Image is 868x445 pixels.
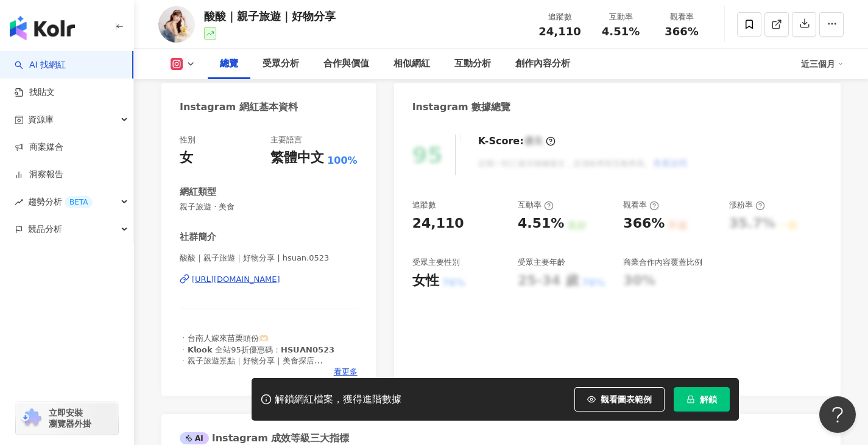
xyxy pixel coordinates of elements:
span: 酸酸｜親子旅遊｜好物分享 | hsuan.0523 [180,253,358,264]
div: Instagram 數據總覽 [412,100,511,114]
div: 相似網紅 [393,57,430,71]
a: [URL][DOMAIN_NAME] [180,274,358,285]
div: 商業合作內容覆蓋比例 [623,257,702,268]
div: 互動率 [518,200,554,211]
a: searchAI 找網紅 [15,59,66,71]
button: 觀看圖表範例 [574,387,665,412]
span: 解鎖 [700,394,717,404]
div: 女 [180,149,193,167]
span: 資源庫 [28,106,54,133]
div: 總覽 [220,57,238,71]
div: Instagram 成效等級三大指標 [180,432,349,445]
span: 立即安裝 瀏覽器外掛 [49,407,91,429]
div: 互動率 [598,11,644,23]
span: 競品分析 [28,215,62,243]
div: 網紅類型 [180,186,216,198]
span: 親子旅遊 · 美食 [180,201,358,212]
img: logo [10,16,75,40]
span: ㆍ台南人嫁來苗栗頭份🫶🏻 ㆍ𝗞𝗹𝗼𝗼𝗸 全站95折優惠碼：𝗛𝗦𝗨𝗔𝗡𝟬𝟱𝟮𝟯 ㆍ親子旅遊景點｜好物分享｜美食探店 ㆍ女兒👧🏻：牛奶糖4Y —————— ㆍ廠商邀約合作📧 ㆍ私訊小盒子or來信 [... [180,334,334,432]
div: 受眾主要性別 [412,257,460,268]
span: 24,110 [538,25,580,38]
div: BETA [65,196,93,208]
span: rise [15,198,23,206]
div: 受眾分析 [263,57,299,71]
div: 受眾主要年齡 [518,257,565,268]
span: 4.51% [602,26,640,38]
div: 女性 [412,272,439,290]
a: 洞察報告 [15,169,63,181]
button: 解鎖 [674,387,730,412]
div: 互動分析 [454,57,491,71]
div: 24,110 [412,214,464,233]
div: AI [180,432,209,444]
div: 解鎖網紅檔案，獲得進階數據 [275,393,401,406]
div: K-Score : [478,135,556,148]
div: 繁體中文 [270,149,324,167]
div: 社群簡介 [180,231,216,244]
div: 追蹤數 [537,11,583,23]
a: chrome extension立即安裝 瀏覽器外掛 [16,402,118,435]
div: 4.51% [518,214,564,233]
div: 漲粉率 [729,200,765,211]
div: 近三個月 [801,54,844,74]
div: 主要語言 [270,135,302,145]
a: 找貼文 [15,86,55,99]
span: lock [686,395,695,404]
div: 性別 [180,135,196,145]
div: 觀看率 [623,200,659,211]
img: KOL Avatar [158,6,195,43]
div: 創作內容分析 [515,57,570,71]
div: 酸酸｜親子旅遊｜好物分享 [204,9,336,24]
div: 366% [623,214,665,233]
span: 100% [327,154,357,167]
div: Instagram 網紅基本資料 [180,100,298,114]
div: [URL][DOMAIN_NAME] [192,274,280,285]
div: 追蹤數 [412,200,436,211]
img: chrome extension [19,408,43,428]
div: 合作與價值 [323,57,369,71]
span: 觀看圖表範例 [601,394,652,404]
span: 366% [665,26,699,38]
span: 趨勢分析 [28,188,93,215]
a: 商案媒合 [15,141,63,153]
span: 看更多 [334,366,358,377]
div: 觀看率 [658,11,705,23]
